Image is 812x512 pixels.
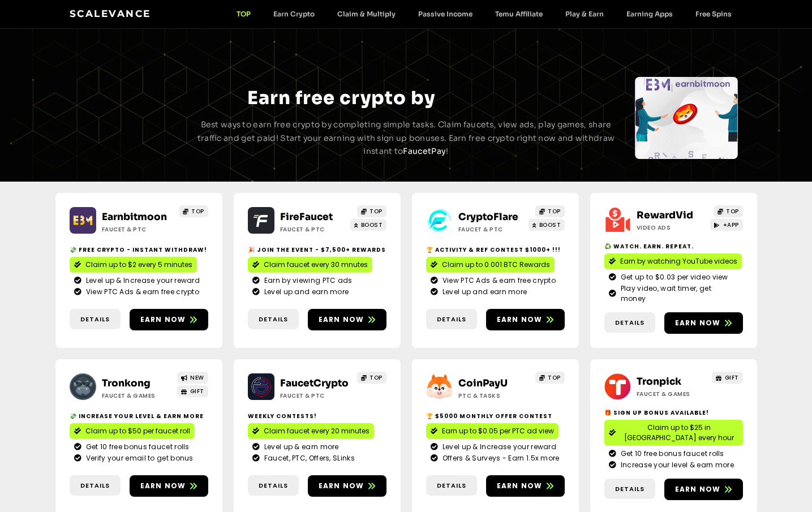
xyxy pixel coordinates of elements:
[370,373,383,382] span: TOP
[70,257,197,273] a: Claim up to $2 every 5 minutes
[458,377,508,389] a: CoinPayU
[140,315,186,325] span: Earn now
[620,256,737,266] span: Earn by watching YouTube videos
[177,372,208,384] a: NEW
[70,475,121,496] a: Details
[620,423,738,443] span: Claim up to $25 in [GEOGRAPHIC_DATA] every hour
[426,412,565,420] h2: 🏆 $5000 Monthly Offer contest
[664,312,743,334] a: Earn now
[535,205,565,217] a: TOP
[247,87,435,109] span: Earn free crypto by
[70,412,208,420] h2: 💸 Increase your level & earn more
[191,207,204,216] span: TOP
[440,287,527,297] span: Level up and earn more
[539,221,561,229] span: BOOST
[618,449,724,459] span: Get 10 free bonus faucet rolls
[280,377,349,389] a: FaucetCrypto
[637,390,707,398] h2: Faucet & Games
[248,309,299,330] a: Details
[261,453,355,463] span: Faucet, PTC, Offers, SLinks
[637,223,707,232] h2: Video ads
[635,77,738,159] div: Slides
[440,276,556,286] span: View PTC Ads & earn free crypto
[403,146,446,156] a: FaucetPay
[604,242,743,251] h2: ♻️ Watch. Earn. Repeat.
[458,211,518,223] a: CryptoFlare
[712,372,743,384] a: GIFT
[604,420,743,446] a: Claim up to $25 in [GEOGRAPHIC_DATA] every hour
[357,372,386,384] a: TOP
[190,373,204,382] span: NEW
[437,315,466,324] span: Details
[80,315,110,324] span: Details
[248,475,299,496] a: Details
[548,373,561,382] span: TOP
[259,481,288,491] span: Details
[437,481,466,491] span: Details
[70,246,208,254] h2: 💸 Free crypto - Instant withdraw!
[604,253,742,269] a: Earn by watching YouTube videos
[426,423,558,439] a: Earn up to $0.05 per PTC ad view
[497,315,543,325] span: Earn now
[74,77,177,159] div: Slides
[440,453,560,463] span: Offers & Surveys - Earn 1.5x more
[102,391,173,400] h2: Faucet & Games
[130,309,208,330] a: Earn now
[548,207,561,216] span: TOP
[308,309,386,330] a: Earn now
[248,412,386,420] h2: Weekly contests!
[248,423,374,439] a: Claim faucet every 20 minutes
[357,205,386,217] a: TOP
[370,207,383,216] span: TOP
[458,225,529,234] h2: Faucet & PTC
[497,481,543,491] span: Earn now
[442,426,554,436] span: Earn up to $0.05 per PTC ad view
[618,460,734,470] span: Increase your level & earn more
[70,423,195,439] a: Claim up to $50 per faucet roll
[615,484,645,494] span: Details
[486,475,565,497] a: Earn now
[684,10,743,18] a: Free Spins
[618,283,738,304] span: Play video, wait timer, get money
[458,391,529,400] h2: ptc & Tasks
[319,315,364,325] span: Earn now
[225,10,743,18] nav: Menu
[70,8,151,19] a: Scalevance
[726,207,739,216] span: TOP
[102,211,167,223] a: Earnbitmoon
[319,481,364,491] span: Earn now
[261,287,349,297] span: Level up and earn more
[426,475,477,496] a: Details
[710,219,743,231] a: +APP
[264,260,368,270] span: Claim faucet every 30 mnutes
[361,221,383,229] span: BOOST
[604,312,655,333] a: Details
[637,376,681,388] a: Tronpick
[83,453,194,463] span: Verify your email to get bonus
[725,373,739,382] span: GIFT
[102,377,151,389] a: Tronkong
[714,205,743,217] a: TOP
[440,442,556,452] span: Level up & Increase your reward
[190,387,204,395] span: GIFT
[554,10,615,18] a: Play & Earn
[85,426,190,436] span: Claim up to $50 per faucet roll
[80,481,110,491] span: Details
[177,385,208,397] a: GIFT
[83,287,199,297] span: View PTC Ads & earn free crypto
[225,10,262,18] a: TOP
[262,10,326,18] a: Earn Crypto
[615,10,684,18] a: Earning Apps
[264,426,370,436] span: Claim faucet every 20 minutes
[407,10,484,18] a: Passive Income
[442,260,550,270] span: Claim up to 0.001 BTC Rewards
[529,219,565,231] a: BOOST
[83,276,200,286] span: Level up & Increase your reward
[486,309,565,330] a: Earn now
[604,479,655,500] a: Details
[723,221,739,229] span: +APP
[535,372,565,384] a: TOP
[179,205,208,217] a: TOP
[615,318,645,328] span: Details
